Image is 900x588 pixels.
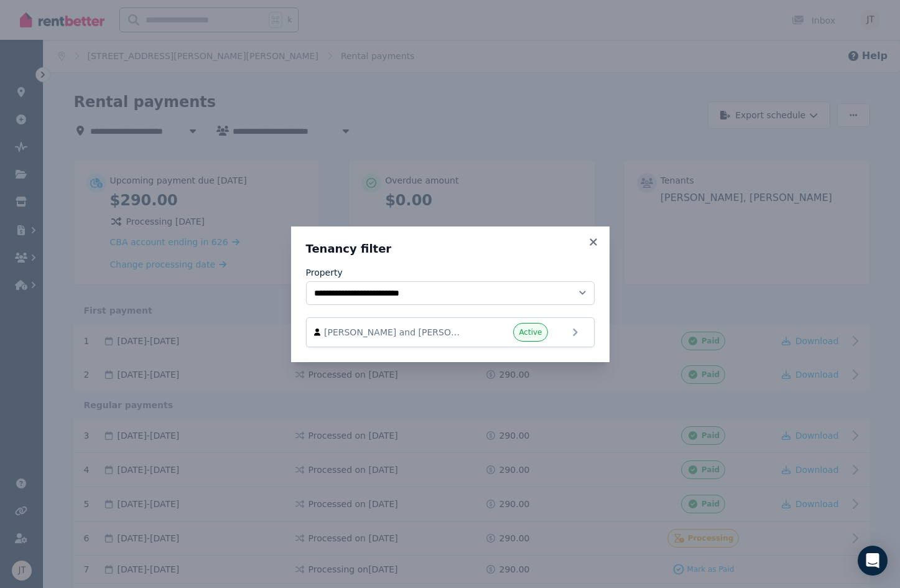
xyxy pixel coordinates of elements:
div: Open Intercom Messenger [858,546,888,576]
a: [PERSON_NAME] and [PERSON_NAME]Active [306,317,595,347]
h3: Tenancy filter [306,241,595,256]
label: Property [306,266,343,279]
span: [PERSON_NAME] and [PERSON_NAME] [324,326,466,338]
span: Active [519,327,542,337]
